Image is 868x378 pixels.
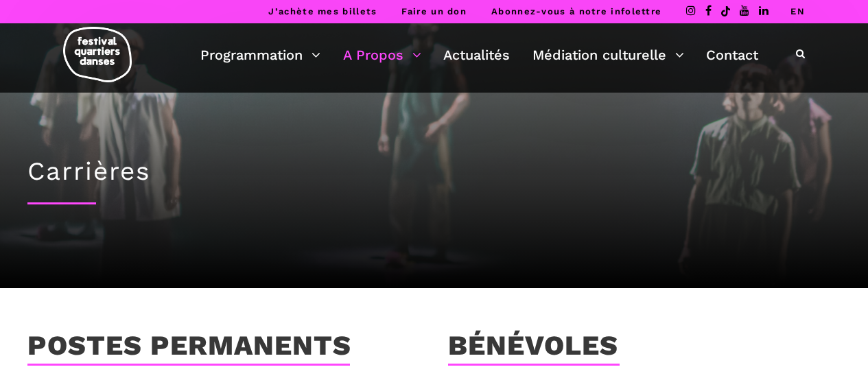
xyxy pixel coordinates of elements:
a: J’achète mes billets [268,6,377,16]
a: Faire un don [401,6,467,16]
a: Abonnez-vous à notre infolettre [491,6,661,16]
h3: Bénévoles [448,329,618,364]
a: Programmation [200,43,320,67]
h3: Postes permanents [27,329,351,364]
a: EN [790,6,805,16]
img: logo-fqd-med [63,27,132,82]
a: Actualités [443,43,510,67]
a: Contact [706,43,758,67]
h1: Carrières [27,156,841,187]
a: A Propos [343,43,421,67]
a: Médiation culturelle [532,43,684,67]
